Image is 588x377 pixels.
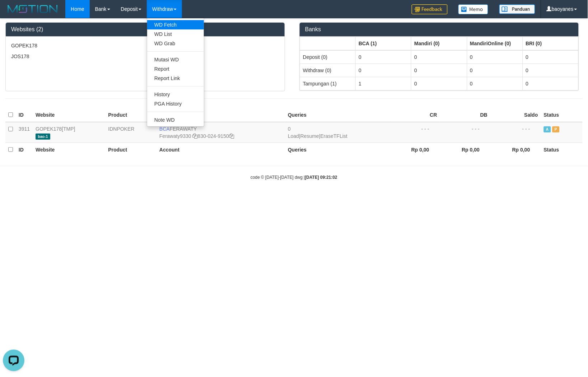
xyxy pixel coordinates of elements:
th: Group: activate to sort column ascending [523,37,578,50]
th: Rp 0,00 [490,143,541,156]
strong: [DATE] 09:21:02 [305,175,337,180]
td: Tampungan (1) [300,77,356,90]
th: Group: activate to sort column ascending [356,37,411,50]
span: | | [288,126,347,139]
a: Report [147,64,204,74]
h3: Banks [305,26,573,33]
td: 0 [411,50,467,64]
td: 0 [356,64,411,77]
a: EraseTFList [321,133,347,139]
td: 0 [467,77,523,90]
th: Website [33,108,105,122]
a: Resume [300,133,319,139]
small: code © [DATE]-[DATE] dwg | [251,175,337,180]
td: Deposit (0) [300,50,356,64]
td: 1 [356,77,411,90]
th: Account [157,143,285,156]
td: [TMP] [33,122,105,143]
td: 0 [411,77,467,90]
th: Product [105,143,157,156]
th: Group: activate to sort column ascending [300,37,356,50]
th: Rp 0,00 [440,143,491,156]
td: 0 [467,50,523,64]
th: Website [33,143,105,156]
td: 0 [523,64,578,77]
h3: Websites (2) [11,26,279,33]
th: Group: activate to sort column ascending [411,37,467,50]
td: 0 [356,50,411,64]
td: FERAWATY 830-024-9150 [157,122,285,143]
span: Paused [552,126,560,132]
th: CR [389,108,440,122]
td: 3911 [16,122,33,143]
a: Copy 8300249150 to clipboard [229,133,234,139]
span: bao-1 [36,134,50,140]
img: Feedback.jpg [412,4,448,14]
th: Rp 0,00 [389,143,440,156]
td: IDNPOKER [105,122,157,143]
td: 0 [467,64,523,77]
td: 0 [411,64,467,77]
td: - - - [389,122,440,143]
a: WD List [147,29,204,39]
a: PGA History [147,99,204,108]
th: Status [541,108,583,122]
a: Load [288,133,299,139]
th: Account [157,108,285,122]
a: Mutasi WD [147,55,204,64]
a: Copy Ferawaty9330 to clipboard [193,133,198,139]
a: History [147,90,204,99]
img: MOTION_logo.png [5,4,60,14]
th: Queries [285,108,389,122]
a: Ferawaty9330 [159,133,191,139]
th: Saldo [490,108,541,122]
a: Note WD [147,115,204,125]
img: Button%20Memo.svg [458,4,489,14]
a: Report Link [147,74,204,83]
a: WD Fetch [147,20,204,29]
td: - - - [440,122,491,143]
th: Group: activate to sort column ascending [467,37,523,50]
td: Withdraw (0) [300,64,356,77]
th: ID [16,143,33,156]
th: ID [16,108,33,122]
a: WD Grab [147,39,204,48]
th: Product [105,108,157,122]
th: Queries [285,143,389,156]
td: 0 [523,77,578,90]
span: 0 [288,126,291,132]
th: Status [541,143,583,156]
p: GOPEK178 [11,42,279,49]
a: GOPEK178 [36,126,62,132]
td: - - - [490,122,541,143]
span: BCA [159,126,170,132]
td: 0 [523,50,578,64]
p: JOS178 [11,53,279,60]
img: panduan.png [499,4,535,14]
span: Active [544,126,551,132]
th: DB [440,108,491,122]
button: Open LiveChat chat widget [3,3,24,24]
